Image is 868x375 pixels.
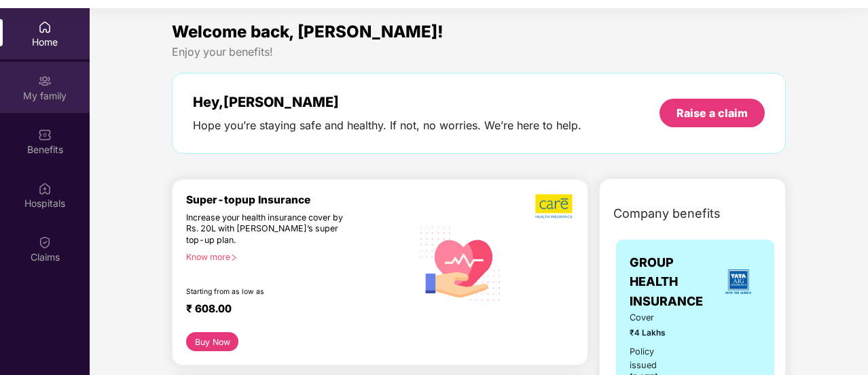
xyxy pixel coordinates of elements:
[630,345,679,372] div: Policy issued
[676,105,748,120] div: Raise a claim
[720,263,757,300] img: insurerLogo
[172,45,786,59] div: Enjoy your benefits!
[186,252,404,261] div: Know more
[230,254,238,261] span: right
[38,128,52,142] img: svg+xml;base64,PHN2ZyBpZD0iQmVuZWZpdHMiIHhtbG5zPSJodHRwOi8vd3d3LnczLm9yZy8yMDAwL3N2ZyIgd2lkdGg9Ij...
[38,182,52,195] img: svg+xml;base64,PHN2ZyBpZD0iSG9zcGl0YWxzIiB4bWxucz0iaHR0cDovL3d3dy53My5vcmcvMjAwMC9zdmciIHdpZHRoPS...
[186,212,354,246] div: Increase your health insurance cover by Rs. 20L with [PERSON_NAME]’s super top-up plan.
[193,118,581,133] div: Hope you’re staying safe and healthy. If not, no worries. We’re here to help.
[172,22,444,42] span: Welcome back, [PERSON_NAME]!
[38,235,52,249] img: svg+xml;base64,PHN2ZyBpZD0iQ2xhaW0iIHhtbG5zPSJodHRwOi8vd3d3LnczLm9yZy8yMDAwL3N2ZyIgd2lkdGg9IjIwIi...
[186,287,355,297] div: Starting from as low as
[630,253,716,311] span: GROUP HEALTH INSURANCE
[613,204,721,223] span: Company benefits
[193,94,581,110] div: Hey, [PERSON_NAME]
[535,193,574,219] img: b5dec4f62d2307b9de63beb79f102df3.png
[630,327,679,340] span: ₹4 Lakhs
[38,74,52,88] img: svg+xml;base64,PHN2ZyB3aWR0aD0iMjAiIGhlaWdodD0iMjAiIHZpZXdCb3g9IjAgMCAyMCAyMCIgZmlsbD0ibm9uZSIgeG...
[186,302,399,319] div: ₹ 608.00
[412,213,509,312] img: svg+xml;base64,PHN2ZyB4bWxucz0iaHR0cDovL3d3dy53My5vcmcvMjAwMC9zdmciIHhtbG5zOnhsaW5rPSJodHRwOi8vd3...
[38,20,52,34] img: svg+xml;base64,PHN2ZyBpZD0iSG9tZSIgeG1sbnM9Imh0dHA6Ly93d3cudzMub3JnLzIwMDAvc3ZnIiB3aWR0aD0iMjAiIG...
[186,332,238,351] button: Buy Now
[630,311,679,325] span: Cover
[186,193,412,206] div: Super-topup Insurance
